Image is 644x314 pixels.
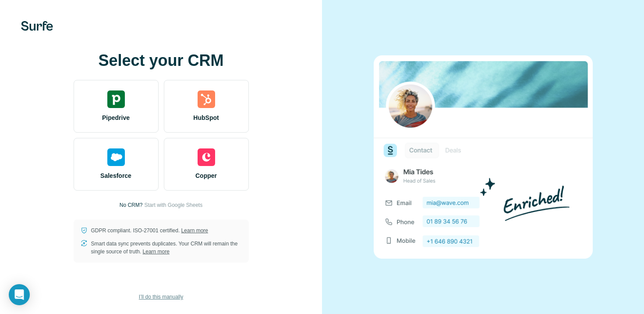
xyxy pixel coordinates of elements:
img: none image [374,55,593,259]
button: I’ll do this manually [133,290,189,303]
div: Open Intercom Messenger [9,284,30,305]
a: Learn more [143,249,170,255]
img: pipedrive's logo [107,90,125,108]
span: I’ll do this manually [139,293,183,301]
button: Start with Google Sheets [144,201,202,209]
img: salesforce's logo [107,148,125,166]
p: No CRM? [120,201,143,209]
p: Smart data sync prevents duplicates. Your CRM will remain the single source of truth. [91,240,242,256]
span: Copper [195,171,217,180]
a: Learn more [181,227,208,234]
span: HubSpot [193,113,219,122]
img: copper's logo [198,148,215,166]
span: Salesforce [100,171,131,180]
span: Pipedrive [102,113,130,122]
img: Surfe's logo [21,21,53,31]
img: hubspot's logo [198,90,215,108]
h1: Select your CRM [74,52,249,69]
p: GDPR compliant. ISO-27001 certified. [91,227,208,235]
